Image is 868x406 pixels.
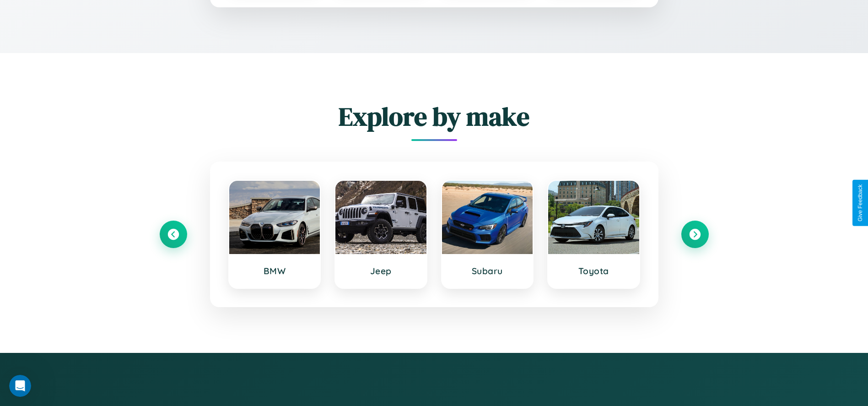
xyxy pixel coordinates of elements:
[345,265,417,276] h3: Jeep
[557,265,630,276] h3: Toyota
[160,99,709,134] h2: Explore by make
[451,265,524,276] h3: Subaru
[857,184,863,222] div: Give Feedback
[238,265,311,276] h3: BMW
[9,375,31,397] iframe: Intercom live chat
